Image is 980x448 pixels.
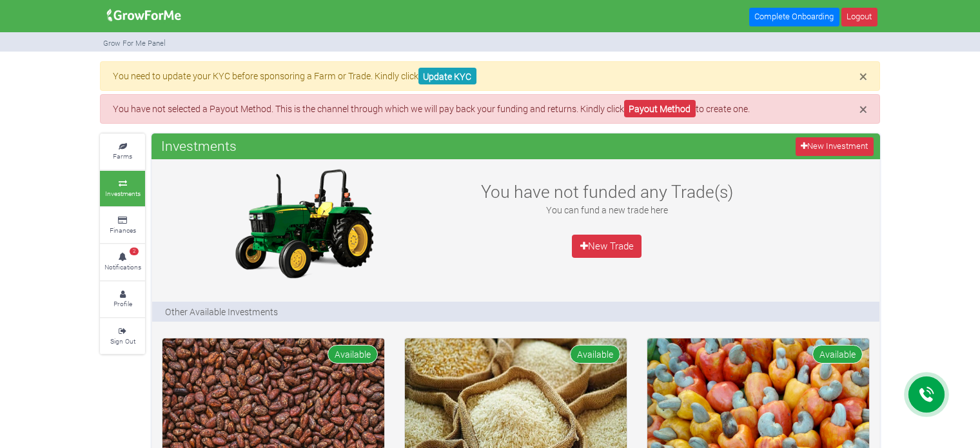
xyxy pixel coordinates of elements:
small: Notifications [104,262,141,271]
small: Sign Out [110,336,135,346]
img: growforme image [223,166,384,282]
a: New Investment [796,137,874,156]
a: Payout Method [624,100,696,117]
small: Investments [105,189,141,198]
a: 2 Notifications [100,244,145,280]
p: You have not selected a Payout Method. This is the channel through which we will pay back your fu... [113,102,867,115]
a: Farms [100,134,145,170]
a: Finances [100,208,145,243]
a: Investments [100,171,145,206]
span: Available [570,345,620,364]
small: Grow For Me Panel [103,38,166,48]
a: Update KYC [418,68,476,85]
button: Close [859,69,867,84]
a: New Trade [572,235,642,258]
span: 2 [130,248,139,255]
p: You need to update your KYC before sponsoring a Farm or Trade. Kindly click [113,69,867,83]
a: Sign Out [100,318,145,354]
small: Profile [113,299,132,308]
p: You can fund a new trade here [467,203,747,217]
small: Farms [113,151,132,161]
span: × [859,99,867,119]
small: Finances [110,226,136,235]
span: Investments [158,133,240,159]
span: × [859,66,867,86]
a: Logout [841,8,877,26]
h3: You have not funded any Trade(s) [467,181,747,202]
p: Other Available Investments [165,305,278,318]
img: growforme image [103,3,186,28]
button: Close [859,102,867,117]
span: Available [328,345,378,364]
span: Available [812,345,863,364]
a: Complete Onboarding [749,8,839,26]
a: Profile [100,282,145,317]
